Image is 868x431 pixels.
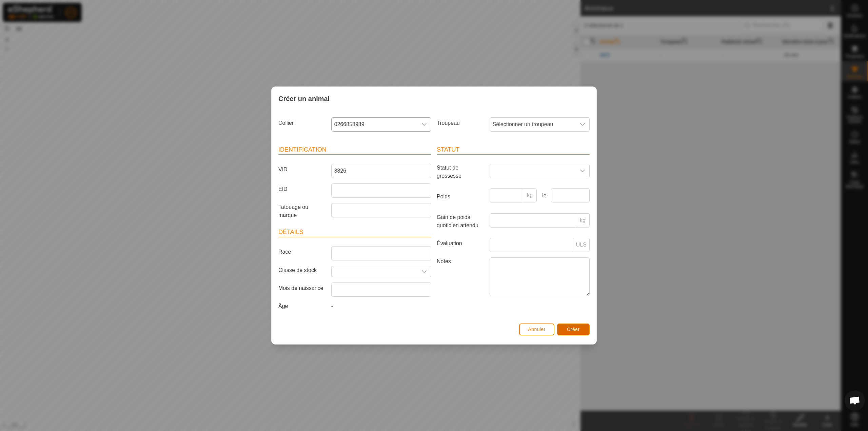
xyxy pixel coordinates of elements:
[278,145,431,155] header: Identification
[331,303,333,309] span: -
[523,188,537,202] p-inputgroup-addon: kg
[276,282,329,294] label: Mois de naissance
[276,117,329,129] label: Collier
[276,266,329,274] label: Classe de stock
[434,257,487,296] label: Notes
[417,266,431,277] div: dropdown trigger
[845,390,865,411] div: Open chat
[276,203,329,219] label: Tatouage ou marque
[434,238,487,249] label: Évaluation
[278,228,431,237] header: Détails
[567,327,580,332] span: Créer
[276,183,329,195] label: EID
[434,164,487,180] label: Statut de grossesse
[417,118,431,131] div: dropdown trigger
[576,118,589,131] div: dropdown trigger
[332,118,417,131] span: 0266858989
[434,117,487,129] label: Troupeau
[576,213,590,228] p-inputgroup-addon: kg
[437,145,590,155] header: Statut
[490,118,576,131] span: Sélectionner un troupeau
[539,192,548,200] label: le
[576,164,589,178] div: dropdown trigger
[573,238,590,252] p-inputgroup-addon: ULS
[276,302,329,310] label: Âge
[434,188,487,205] label: Poids
[276,164,329,175] label: VID
[557,324,590,335] button: Créer
[519,324,554,335] button: Annuler
[528,327,546,332] span: Annuler
[278,94,330,104] span: Créer un animal
[276,246,329,258] label: Race
[434,213,487,230] label: Gain de poids quotidien attendu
